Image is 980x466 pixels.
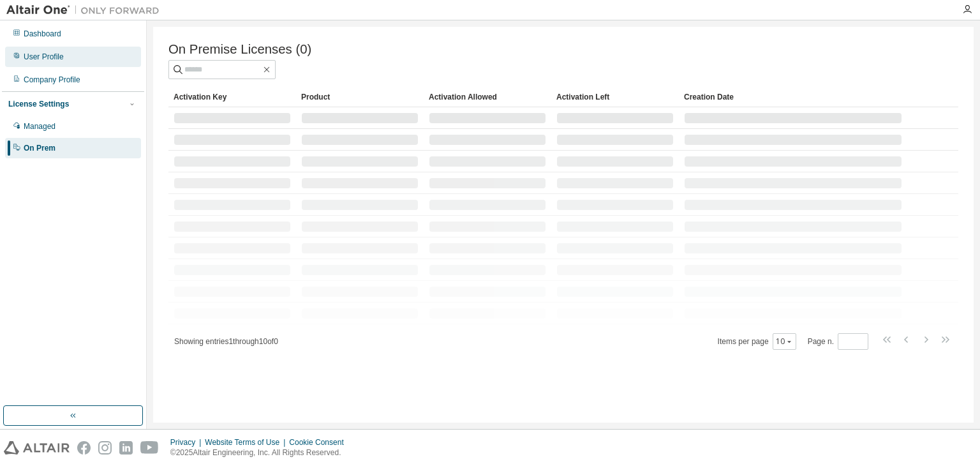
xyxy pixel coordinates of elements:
[24,52,64,62] div: User Profile
[556,87,674,107] div: Activation Left
[170,447,352,458] p: © 2025 Altair Engineering, Inc. All Rights Reserved.
[776,336,793,347] button: 10
[24,29,61,39] div: Dashboard
[718,333,796,350] span: Items per page
[301,87,419,107] div: Product
[8,99,69,109] div: License Settings
[119,441,133,455] img: linkedin.svg
[174,337,278,346] span: Showing entries 1 through 10 of 0
[6,4,166,17] img: Altair One
[140,441,159,455] img: youtube.svg
[98,441,112,455] img: instagram.svg
[77,441,91,455] img: facebook.svg
[684,87,902,107] div: Creation Date
[24,75,80,85] div: Company Profile
[174,87,291,107] div: Activation Key
[808,333,868,350] span: Page n.
[289,437,351,447] div: Cookie Consent
[168,42,311,57] span: On Premise Licenses (0)
[24,121,56,132] div: Managed
[429,87,546,107] div: Activation Allowed
[4,441,70,455] img: altair_logo.svg
[170,437,205,447] div: Privacy
[205,437,289,447] div: Website Terms of Use
[24,143,56,153] div: On Prem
